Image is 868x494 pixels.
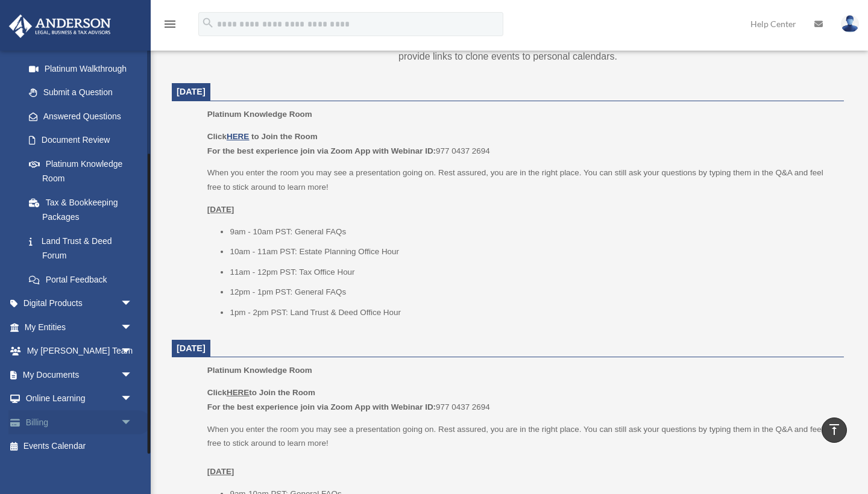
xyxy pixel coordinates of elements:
[121,339,145,364] span: arrow_drop_down
[17,152,145,190] a: Platinum Knowledge Room
[227,132,249,141] a: HERE
[17,229,151,267] a: Land Trust & Deed Forum
[5,14,115,38] img: Anderson Advisors Platinum Portal
[230,245,835,259] li: 10am - 11am PST: Estate Planning Office Hour
[207,132,251,141] b: Click
[207,110,312,119] span: Platinum Knowledge Room
[207,467,234,476] u: [DATE]
[207,166,835,194] p: When you enter the room you may see a presentation going on. Rest assured, you are in the right p...
[230,265,835,280] li: 11am - 12pm PST: Tax Office Hour
[201,16,215,30] i: search
[8,363,151,387] a: My Documentsarrow_drop_down
[230,285,835,299] li: 12pm - 1pm PST: General FAQs
[163,17,177,31] i: menu
[841,15,859,33] img: User Pic
[207,388,315,397] b: Click to Join the Room
[8,434,151,458] a: Events Calendar
[207,402,436,411] b: For the best experience join via Zoom App with Webinar ID:
[17,190,151,229] a: Tax & Bookkeeping Packages
[230,225,835,239] li: 9am - 10am PST: General FAQs
[827,422,841,437] i: vertical_align_top
[17,81,151,105] a: Submit a Question
[121,292,145,316] span: arrow_drop_down
[17,104,151,128] a: Answered Questions
[8,292,151,316] a: Digital Productsarrow_drop_down
[822,417,847,443] a: vertical_align_top
[177,87,206,96] span: [DATE]
[8,315,151,339] a: My Entitiesarrow_drop_down
[17,57,151,81] a: Platinum Walkthrough
[121,363,145,387] span: arrow_drop_down
[121,387,145,411] span: arrow_drop_down
[207,146,436,155] b: For the best experience join via Zoom App with Webinar ID:
[207,366,312,375] span: Platinum Knowledge Room
[177,343,206,353] span: [DATE]
[17,128,151,152] a: Document Review
[163,21,177,31] a: menu
[121,315,145,340] span: arrow_drop_down
[8,339,151,363] a: My [PERSON_NAME] Teamarrow_drop_down
[8,410,151,434] a: Billingarrow_drop_down
[207,205,234,214] u: [DATE]
[207,422,835,479] p: When you enter the room you may see a presentation going on. Rest assured, you are in the right p...
[207,386,835,414] p: 977 0437 2694
[8,387,151,411] a: Online Learningarrow_drop_down
[230,305,835,320] li: 1pm - 2pm PST: Land Trust & Deed Office Hour
[227,388,249,397] u: HERE
[17,267,151,292] a: Portal Feedback
[121,410,145,435] span: arrow_drop_down
[207,130,835,158] p: 977 0437 2694
[251,132,318,141] b: to Join the Room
